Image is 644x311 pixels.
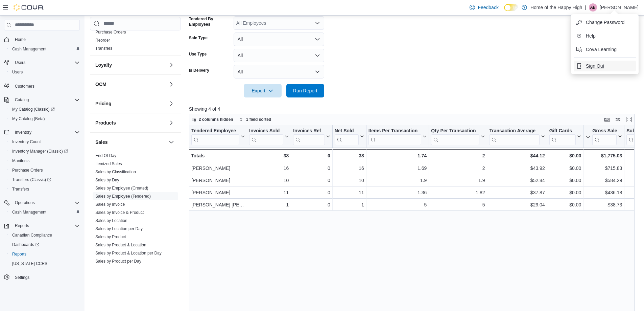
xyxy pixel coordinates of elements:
[12,107,55,112] span: My Catalog (Classic)
[95,81,106,88] h3: OCM
[293,87,317,94] span: Run Report
[9,147,71,155] a: Inventory Manager (Classic)
[293,176,330,184] div: 0
[7,240,82,249] a: Dashboards
[574,17,636,28] button: Change Password
[586,201,622,209] div: $38.73
[9,138,44,146] a: Inventory Count
[614,115,622,124] button: Display options
[95,194,151,199] a: Sales by Employee (Tendered)
[9,250,80,258] span: Reports
[95,62,112,68] h3: Loyalty
[12,209,46,215] span: Cash Management
[467,1,501,14] a: Feedback
[7,147,82,156] a: Inventory Manager (Classic)
[1,272,82,282] button: Settings
[586,152,622,160] div: $1,775.03
[625,115,633,124] button: Enter fullscreen
[95,226,143,231] a: Sales by Location per Day
[431,164,485,172] div: 2
[12,158,29,163] span: Manifests
[15,130,31,135] span: Inventory
[7,165,82,175] button: Purchase Orders
[189,106,639,112] p: Showing 4 of 4
[368,128,421,145] div: Items Per Transaction
[12,222,32,230] button: Reports
[1,95,82,105] button: Catalog
[368,176,427,184] div: 1.9
[9,241,42,249] a: Dashboards
[95,38,110,43] a: Reorder
[95,100,111,107] h3: Pricing
[189,68,209,73] label: Is Delivery
[95,185,148,191] span: Sales by Employee (Created)
[368,164,427,172] div: 1.69
[9,260,80,268] span: Washington CCRS
[589,3,597,12] div: Ashley Boychuk
[574,61,636,71] button: Sign Out
[7,105,82,114] a: My Catalog (Classic)
[368,128,427,145] button: Items Per Transaction
[249,128,283,134] div: Invoices Sold
[95,202,125,207] span: Sales by Invoice
[12,186,29,192] span: Transfers
[586,164,622,172] div: $715.83
[489,188,545,197] div: $37.87
[7,114,82,124] button: My Catalog (Beta)
[4,32,80,300] nav: Complex example
[95,251,162,256] a: Sales by Product & Location per Day
[95,153,116,158] a: End Of Day
[315,20,320,26] button: Open list of options
[12,82,37,90] a: Customers
[12,96,31,104] button: Catalog
[334,128,358,134] div: Net Sold
[7,249,82,259] button: Reports
[95,177,119,183] span: Sales by Day
[189,35,208,41] label: Sale Type
[489,201,545,209] div: $29.04
[549,128,576,145] div: Gift Card Sales
[191,152,245,160] div: Totals
[199,117,233,122] span: 2 columns hidden
[431,128,485,145] button: Qty Per Transaction
[9,231,80,239] span: Canadian Compliance
[95,139,166,146] button: Sales
[431,188,485,197] div: 1.82
[549,188,581,197] div: $0.00
[12,273,32,282] a: Settings
[586,63,604,69] span: Sign Out
[603,115,611,124] button: Keyboard shortcuts
[7,44,82,54] button: Cash Management
[489,128,539,134] div: Transaction Average
[9,138,80,146] span: Inventory Count
[249,128,289,145] button: Invoices Sold
[12,82,80,90] span: Customers
[167,61,175,69] button: Loyalty
[7,230,82,240] button: Canadian Compliance
[95,235,126,239] a: Sales by Product
[15,200,35,205] span: Operations
[574,30,636,41] button: Help
[9,68,80,76] span: Users
[249,201,289,209] div: 1
[237,115,274,124] button: 1 field sorted
[234,49,324,62] button: All
[431,176,485,184] div: 1.9
[246,117,271,122] span: 1 field sorted
[293,128,330,145] button: Invoices Ref
[489,128,539,145] div: Transaction Average
[489,128,545,145] button: Transaction Average
[286,84,324,97] button: Run Report
[12,168,43,173] span: Purchase Orders
[9,105,80,113] span: My Catalog (Classic)
[167,119,175,127] button: Products
[249,128,283,145] div: Invoices Sold
[1,198,82,207] button: Operations
[7,175,82,184] a: Transfers (Classic)
[95,153,116,158] span: End Of Day
[368,201,427,209] div: 5
[95,38,110,43] span: Reorder
[9,241,80,249] span: Dashboards
[248,84,278,97] span: Export
[9,166,80,174] span: Purchase Orders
